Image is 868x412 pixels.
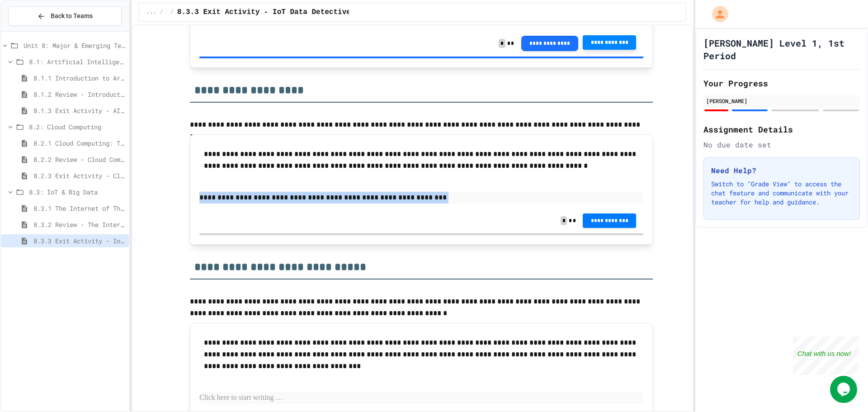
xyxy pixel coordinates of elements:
span: 8.1.3 Exit Activity - AI Detective [33,106,125,115]
h1: [PERSON_NAME] Level 1, 1st Period [703,37,860,62]
span: 8.3: IoT & Big Data [29,187,125,197]
span: / [160,9,163,16]
span: 8.2.3 Exit Activity - Cloud Service Detective [33,171,125,180]
div: No due date set [703,139,860,150]
span: ... [146,9,156,16]
span: 8.3.2 Review - The Internet of Things and Big Data [33,220,125,229]
p: Switch to "Grade View" to access the chat feature and communicate with your teacher for help and ... [711,180,852,207]
span: 8.3.3 Exit Activity - IoT Data Detective Challenge [177,7,394,18]
span: 8.2.1 Cloud Computing: Transforming the Digital World [33,138,125,148]
span: 8.1.1 Introduction to Artificial Intelligence [33,73,125,83]
h3: Need Help? [711,165,852,176]
iframe: chat widget [830,376,859,403]
span: 8.2: Cloud Computing [29,122,125,132]
h2: Assignment Details [703,123,860,136]
iframe: chat widget [793,336,859,375]
span: 8.2.2 Review - Cloud Computing [33,155,125,164]
div: My Account [703,4,731,24]
span: Unit 8: Major & Emerging Technologies [24,41,125,50]
span: 8.3.3 Exit Activity - IoT Data Detective Challenge [33,236,125,246]
div: [PERSON_NAME] [706,97,857,105]
h2: Your Progress [703,77,860,90]
span: 8.1.2 Review - Introduction to Artificial Intelligence [33,90,125,99]
span: 8.1: Artificial Intelligence Basics [29,57,125,66]
button: Back to Teams [8,6,122,26]
span: Back to Teams [51,11,93,21]
span: / [170,9,174,16]
span: 8.3.1 The Internet of Things and Big Data: Our Connected Digital World [33,204,125,213]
